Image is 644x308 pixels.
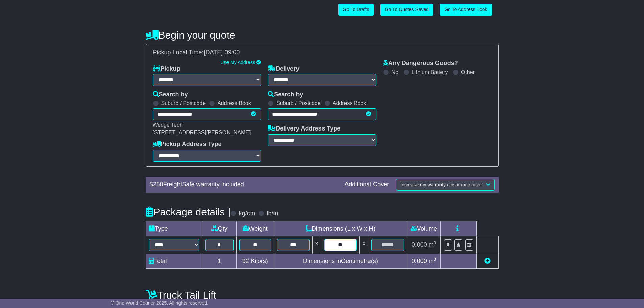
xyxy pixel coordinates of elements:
label: Address Book [333,100,366,106]
div: $ FreightSafe warranty included [146,181,341,188]
td: Dimensions in Centimetre(s) [274,254,407,268]
span: Wedge Tech [153,122,183,128]
h4: Truck Tail Lift [146,289,499,301]
span: 0.000 [412,258,427,264]
a: Add new item [484,258,491,264]
button: Increase my warranty / insurance cover [396,179,494,191]
td: Weight [236,221,274,236]
a: Go To Quotes Saved [380,4,433,16]
div: Additional Cover [341,181,392,188]
label: lb/in [267,210,278,217]
span: Increase my warranty / insurance cover [400,182,483,187]
a: Go To Drafts [338,4,374,16]
td: Total [146,254,202,268]
label: No [391,69,398,75]
span: [DATE] 09:00 [204,49,240,56]
label: Address Book [217,100,251,106]
div: Pickup Local Time: [149,49,495,56]
label: Lithium Battery [412,69,448,75]
span: m [429,241,436,248]
label: Search by [153,91,188,98]
td: Dimensions (L x W x H) [274,221,407,236]
span: m [429,258,436,264]
td: Qty [202,221,236,236]
h4: Package details | [146,206,231,217]
h4: Begin your quote [146,29,499,41]
td: Type [146,221,202,236]
label: kg/cm [239,210,255,217]
label: Suburb / Postcode [161,100,206,106]
sup: 3 [434,257,436,262]
a: Use My Address [220,60,255,65]
label: Delivery [268,65,299,73]
span: 0.000 [412,241,427,248]
span: 92 [242,258,249,264]
td: Volume [407,221,441,236]
td: Kilo(s) [236,254,274,268]
label: Pickup [153,65,181,73]
label: Delivery Address Type [268,125,340,133]
td: 1 [202,254,236,268]
label: Suburb / Postcode [276,100,321,106]
span: © One World Courier 2025. All rights reserved. [111,300,209,306]
sup: 3 [434,240,436,245]
span: 250 [153,181,163,188]
label: Pickup Address Type [153,141,222,148]
span: [STREET_ADDRESS][PERSON_NAME] [153,129,251,135]
label: Any Dangerous Goods? [383,60,458,67]
label: Other [461,69,475,75]
label: Search by [268,91,303,98]
td: x [360,236,368,254]
a: Go To Address Book [440,4,492,16]
td: x [312,236,321,254]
